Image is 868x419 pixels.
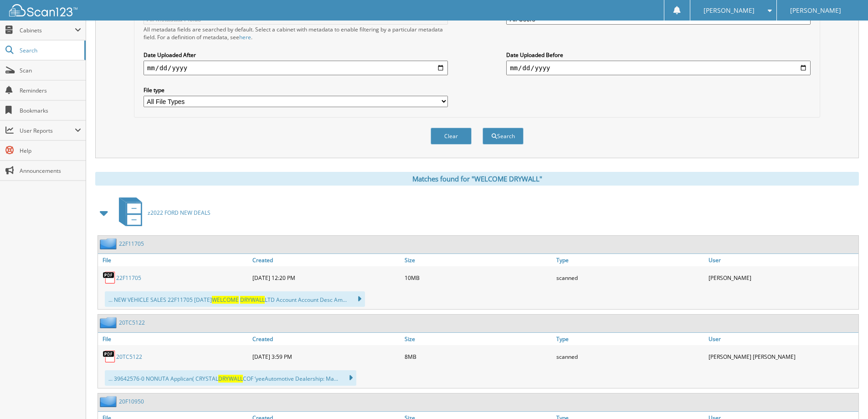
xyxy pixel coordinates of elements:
label: File type [144,86,448,94]
a: Created [250,254,402,266]
span: z2022 FORD NEW DEALS [148,209,211,217]
div: ... NEW VEHICLE SALES 22F11705 [DATE] LTD Account Account Desc Am... [105,291,365,307]
a: File [98,333,250,345]
span: DRYWALL [240,296,265,304]
span: Scan [20,67,81,74]
iframe: Chat Widget [822,375,868,419]
input: end [506,61,811,75]
a: User [706,254,858,266]
img: scan123-logo-white.svg [9,4,77,16]
span: DRYWALL [218,375,243,383]
input: start [144,61,448,75]
a: User [706,333,858,345]
div: [PERSON_NAME] [706,269,858,287]
label: Date Uploaded Before [506,51,811,59]
a: File [98,254,250,266]
div: scanned [554,347,706,366]
a: 22F11705 [119,240,144,248]
div: ... 39642576-0 NONUTA Applican( CRYSTAL COF ‘yeeAutomotive Dealership: Ma... [105,370,356,386]
a: Size [402,333,555,345]
div: [PERSON_NAME] [PERSON_NAME] [706,347,858,366]
img: folder2.png [100,396,119,407]
a: 20TC5122 [116,353,142,361]
img: folder2.png [100,238,119,249]
a: 20TC5122 [119,319,145,326]
span: WELCOME [212,296,239,304]
span: User Reports [20,127,75,134]
a: Type [554,333,706,345]
button: Search [483,128,524,145]
a: Created [250,333,402,345]
a: here [239,33,251,41]
a: Size [402,254,555,266]
span: Search [20,47,80,54]
div: All metadata fields are searched by default. Select a cabinet with metadata to enable filtering b... [144,26,448,41]
span: [PERSON_NAME] [790,8,841,13]
span: Bookmarks [20,107,81,114]
div: [DATE] 3:59 PM [250,347,402,366]
img: PDF.png [103,350,116,363]
div: [DATE] 12:20 PM [250,269,402,287]
div: scanned [554,269,706,287]
a: 22F11705 [116,274,141,282]
span: Announcements [20,167,81,175]
label: Date Uploaded After [144,51,448,59]
button: Clear [431,128,472,145]
img: PDF.png [103,271,116,285]
div: Matches found for "WELCOME DRYWALL" [95,172,859,186]
img: folder2.png [100,317,119,328]
span: Cabinets [20,26,75,34]
a: Type [554,254,706,266]
a: 20F10950 [119,398,144,405]
span: Reminders [20,87,81,94]
span: Help [20,147,81,155]
span: [PERSON_NAME] [704,8,755,13]
div: 8MB [402,347,555,366]
a: z2022 FORD NEW DEALS [113,195,211,231]
div: 10MB [402,269,555,287]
